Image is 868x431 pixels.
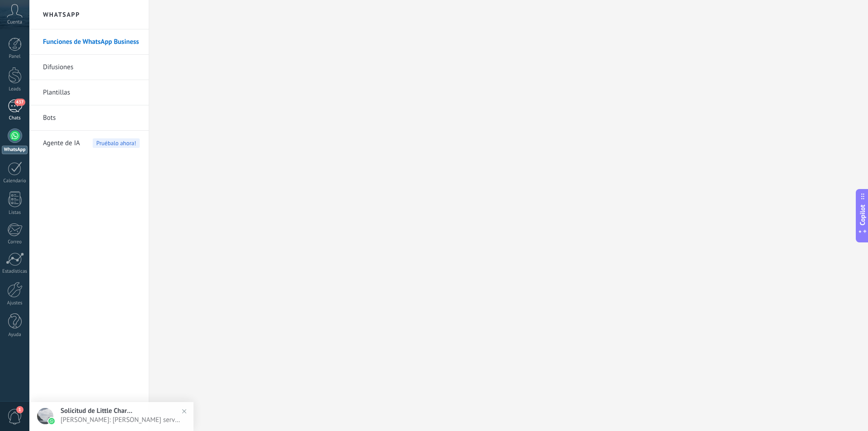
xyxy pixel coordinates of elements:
span: Copilot [858,204,867,225]
div: Listas [2,210,28,216]
a: Solicitud de Little Charly Burgers[PERSON_NAME]: [PERSON_NAME] servicio a domicilio [29,402,193,431]
span: 1 [16,406,24,413]
img: waba.svg [48,418,55,424]
span: Cuenta [7,19,22,25]
div: Dominio: [DOMAIN_NAME] [24,24,101,31]
img: tab_keywords_by_traffic_grey.svg [99,52,106,60]
div: WhatsApp [2,146,28,154]
img: close_notification.svg [178,405,191,418]
div: Palabras clave [109,53,142,59]
li: Difusiones [29,55,149,80]
li: Bots [29,105,149,131]
img: website_grey.svg [14,24,22,31]
a: Plantillas [43,80,140,105]
li: Agente de IA [29,131,149,156]
a: Bots [43,105,140,131]
img: tab_domain_overview_orange.svg [38,52,45,60]
div: Leads [2,86,28,92]
span: Pruébalo ahora! [93,138,140,148]
a: Difusiones [43,55,140,80]
div: Ayuda [2,332,28,338]
div: Ajustes [2,300,28,306]
div: v 4.0.25 [25,14,44,22]
a: Funciones de WhatsApp Business [43,29,140,55]
span: 437 [14,99,25,106]
span: Solicitud de Little Charly Burgers [61,407,133,415]
div: Chats [2,115,28,121]
a: Agente de IAPruébalo ahora! [43,131,140,156]
div: Dominio [48,53,69,59]
li: Funciones de WhatsApp Business [29,29,149,55]
span: [PERSON_NAME]: [PERSON_NAME] servicio a domicilio [61,416,180,424]
li: Plantillas [29,80,149,105]
div: Calendario [2,178,28,184]
div: Estadísticas [2,269,28,275]
div: Panel [2,54,28,60]
img: logo_orange.svg [14,14,22,22]
span: Agente de IA [43,131,80,156]
div: Correo [2,239,28,245]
